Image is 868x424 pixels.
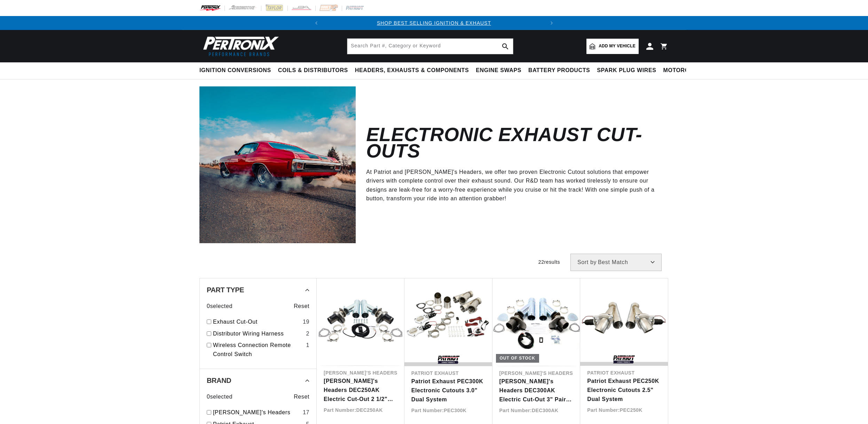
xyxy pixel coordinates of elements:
summary: Spark Plug Wires [593,62,660,79]
span: Reset [294,392,309,401]
span: Engine Swaps [476,67,521,74]
div: 2 [306,329,309,338]
slideshow-component: Translation missing: en.sections.announcements.announcement_bar [182,16,686,30]
div: 1 [306,341,309,350]
a: Patriot Exhaust PEC300K Electronic Cutouts 3.0" Dual System [411,377,486,404]
div: 1 of 2 [323,19,545,27]
a: Add my vehicle [586,39,639,54]
span: 0 selected [207,302,232,311]
div: 19 [303,317,309,326]
a: Wireless Connection Remote Control Switch [213,341,303,359]
p: At Patriot and [PERSON_NAME]'s Headers, we offer two proven Electronic Cutout solutions that empo... [366,168,658,203]
div: Announcement [323,19,545,27]
span: Spark Plug Wires [597,67,656,74]
a: [PERSON_NAME]'s Headers [213,408,300,417]
span: Reset [294,302,309,311]
a: Patriot Exhaust PEC250K Electronic Cutouts 2.5" Dual System [587,377,661,403]
span: 0 selected [207,392,232,401]
a: Distributor Wiring Harness [213,329,303,338]
a: [PERSON_NAME]'s Headers DEC250AK Electric Cut-Out 2 1/2" Pair with Hook-Up Kit [324,377,397,403]
a: Exhaust Cut-Out [213,317,300,326]
input: Search Part #, Category or Keyword [347,39,513,54]
span: Battery Products [528,67,590,74]
summary: Coils & Distributors [275,62,352,79]
span: 22 results [538,259,560,265]
span: Sort by [577,260,597,265]
span: Headers, Exhausts & Components [355,67,469,74]
a: [PERSON_NAME]'s Headers DEC300AK Electric Cut-Out 3" Pair with Hook-Up Kit [499,377,574,404]
span: Coils & Distributors [278,67,348,74]
img: Pertronix [199,34,279,58]
summary: Engine Swaps [472,62,525,79]
button: Translation missing: en.sections.announcements.previous_announcement [309,16,323,30]
button: Translation missing: en.sections.announcements.next_announcement [545,16,559,30]
select: Sort by [570,254,662,271]
button: search button [498,39,513,54]
div: 17 [303,408,309,417]
img: Electronic Exhaust Cut-Outs [199,86,356,243]
span: Part Type [207,286,244,293]
h2: Electronic Exhaust Cut-Outs [366,126,658,159]
span: Ignition Conversions [199,67,271,74]
summary: Battery Products [525,62,593,79]
span: Brand [207,377,231,384]
summary: Motorcycle [660,62,708,79]
span: Add my vehicle [599,43,636,49]
a: SHOP BEST SELLING IGNITION & EXHAUST [377,20,491,26]
summary: Ignition Conversions [199,62,275,79]
summary: Headers, Exhausts & Components [352,62,472,79]
span: Motorcycle [663,67,705,74]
